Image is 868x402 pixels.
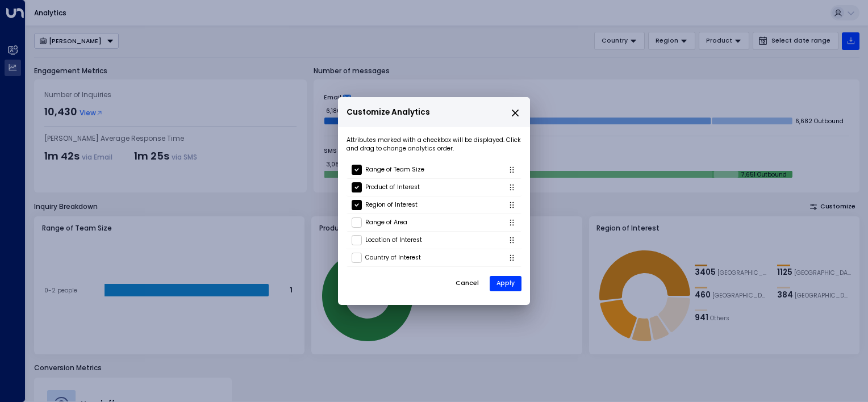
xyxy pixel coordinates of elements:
[365,236,422,244] p: Location of Interest
[365,218,407,227] p: Range of Area
[510,108,520,118] button: close
[365,200,418,209] p: Region of Interest
[347,106,430,119] span: Customize Analytics
[365,183,420,191] p: Product of Interest
[347,136,521,153] p: Attributes marked with a checkbox will be displayed. Click and drag to change analytics order.
[365,253,421,262] p: Country of Interest
[448,275,486,292] button: Cancel
[365,165,424,174] p: Range of Team Size
[490,276,521,292] button: Apply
